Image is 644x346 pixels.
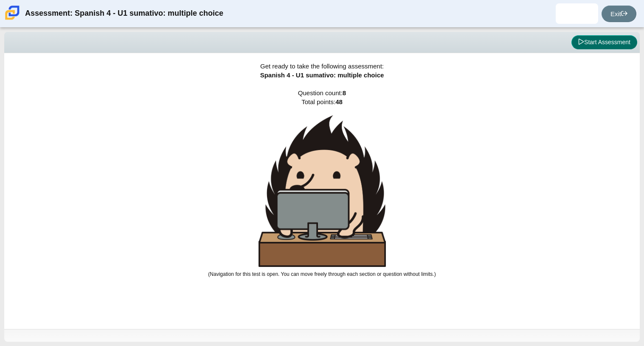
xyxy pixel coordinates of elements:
button: Start Assessment [571,35,637,50]
img: Carmen School of Science & Technology [3,4,21,22]
img: dulce.gutierrezval.DNUES9 [570,7,584,20]
span: Spanish 4 - U1 sumativo: multiple choice [260,71,384,79]
a: Carmen School of Science & Technology [3,16,21,23]
img: hedgehog-behind-computer-large.png [259,115,386,267]
span: Get ready to take the following assessment: [260,62,384,70]
div: Assessment: Spanish 4 - U1 sumativo: multiple choice [25,3,223,24]
a: Exit [602,6,636,22]
small: (Navigation for this test is open. You can move freely through each section or question without l... [208,271,436,277]
b: 8 [343,89,346,96]
span: Question count: Total points: [208,89,436,277]
b: 48 [335,98,343,105]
